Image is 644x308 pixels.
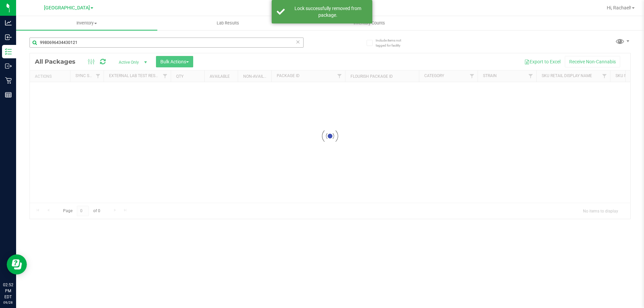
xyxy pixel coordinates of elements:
[5,91,12,98] inline-svg: Reports
[30,38,304,48] input: Search Package ID, Item Name, SKU, Lot or Part Number...
[3,282,13,300] p: 02:52 PM EDT
[288,5,367,18] div: Lock successfully removed from package.
[5,19,12,26] inline-svg: Analytics
[157,16,299,30] a: Lab Results
[5,77,12,84] inline-svg: Retail
[5,48,12,55] inline-svg: Inventory
[208,20,248,26] span: Lab Results
[5,34,12,41] inline-svg: Inbound
[16,20,157,26] span: Inventory
[607,5,631,10] span: Hi, Rachael!
[296,38,300,46] span: Clear
[44,5,90,11] span: [GEOGRAPHIC_DATA]
[7,254,27,274] iframe: Resource center
[3,300,13,305] p: 09/28
[376,38,409,48] span: Include items not tagged for facility
[5,63,12,69] inline-svg: Outbound
[16,16,157,30] a: Inventory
